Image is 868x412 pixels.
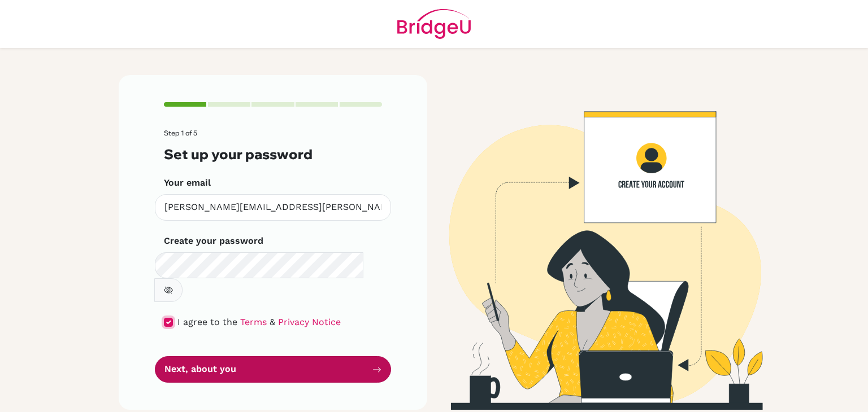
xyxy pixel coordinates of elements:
label: Create your password [164,234,263,248]
label: Your email [164,176,211,190]
span: & [270,317,275,327]
span: Step 1 of 5 [164,129,197,137]
span: I agree to the [177,317,237,327]
h3: Set up your password [164,146,382,163]
button: Next, about you [155,356,391,383]
input: Insert your email* [155,194,391,221]
a: Terms [240,317,267,327]
a: Privacy Notice [278,317,341,327]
